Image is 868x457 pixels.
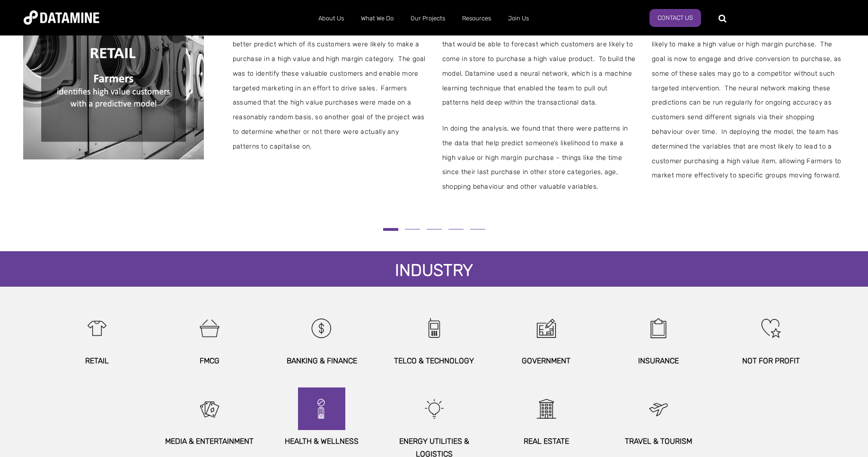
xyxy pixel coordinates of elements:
[414,307,455,350] img: Telecomms.png
[189,387,230,430] img: Entertainment.png
[495,354,597,367] p: GOVERNMENT
[24,10,99,25] img: Datamine
[454,6,500,31] a: Resources
[649,9,701,27] a: Contact Us
[720,354,822,367] p: NOT FOR PROFIT
[638,307,679,350] img: Insurance.png
[77,307,117,350] img: Retail.png
[500,6,537,31] a: Join Us
[386,261,482,282] h4: Industry
[442,122,635,194] span: In doing the analysis, we found that there were patterns in the data that help predict someone’s ...
[608,435,710,448] p: Travel & Tourism
[652,23,845,183] span: Using the model, Datamine successfully identified customers likely to make a high value or high m...
[495,435,597,448] p: REAL ESTATE
[46,354,148,367] p: Retail
[442,23,635,110] span: Datamine worked with Farmers to create a predictive model that would be able to forecast which cu...
[158,435,260,448] p: MEDIA & ENTERTAINMENT
[233,23,426,154] span: In line with its business strategy, Farmers wanted a way to better predict which of its customers...
[352,6,402,31] a: What We Do
[158,354,260,367] p: FMCG
[526,387,567,430] img: Apartment.png
[189,307,230,350] img: FMCG.png
[751,307,791,350] img: Not%20For%20Profit.png
[383,354,485,367] p: TELCO & TECHNOLOGY
[608,354,710,367] p: INSURANCE
[301,387,342,430] img: Male%20sideways.png
[526,307,567,350] img: Government.png
[414,387,455,430] img: Utilities.png
[271,435,373,448] p: HEALTH & WELLNESS
[301,307,342,350] img: Banking%20%26%20Financial.png
[310,6,352,31] a: About Us
[638,387,679,430] img: Travel%20%26%20Tourism.png
[402,6,454,31] a: Our Projects
[271,354,373,367] p: BANKING & FINANCE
